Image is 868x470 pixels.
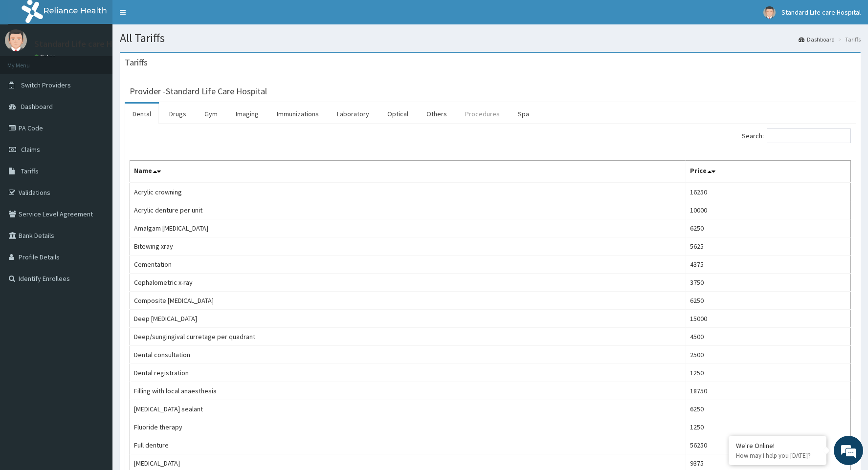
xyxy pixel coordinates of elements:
[130,292,686,310] td: Composite [MEDICAL_DATA]
[736,441,819,450] div: We're Online!
[161,104,194,124] a: Drugs
[686,237,850,256] td: 5625
[763,6,776,19] img: User Image
[130,274,686,292] td: Cephalometric x-ray
[781,8,861,17] span: Standard Life care Hospital
[57,123,135,222] span: We're online!
[686,256,850,274] td: 4375
[130,183,686,201] td: Acrylic crowning
[125,58,148,67] h3: Tariffs
[686,310,850,328] td: 15000
[130,237,686,256] td: Bitewing xray
[21,102,53,111] span: Dashboard
[686,436,850,454] td: 56250
[510,104,537,124] a: Spa
[742,128,851,143] label: Search:
[130,346,686,364] td: Dental consultation
[379,104,416,124] a: Optical
[34,53,58,60] a: Online
[21,167,39,175] span: Tariffs
[836,35,861,43] li: Tariffs
[686,292,850,310] td: 6250
[21,81,71,89] span: Switch Providers
[130,256,686,274] td: Cementation
[130,201,686,219] td: Acrylic denture per unit
[799,35,835,43] a: Dashboard
[130,310,686,328] td: Deep [MEDICAL_DATA]
[34,40,139,48] p: Standard Life care Hospital
[130,87,267,96] h3: Provider - Standard Life Care Hospital
[736,451,819,460] p: How may I help you today?
[18,49,40,73] img: d_794563401_company_1708531726252_794563401
[130,382,686,400] td: Filling with local anaesthesia
[686,328,850,346] td: 4500
[130,328,686,346] td: Deep/sungingival curretage per quadrant
[51,55,164,67] div: Chat with us now
[457,104,508,124] a: Procedures
[228,104,267,124] a: Imaging
[120,32,861,44] h1: All Tariffs
[686,201,850,219] td: 10000
[686,382,850,400] td: 18750
[130,364,686,382] td: Dental registration
[767,128,851,143] input: Search:
[269,104,327,124] a: Immunizations
[686,346,850,364] td: 2500
[686,400,850,418] td: 6250
[5,267,186,301] textarea: Type your message and hit 'Enter'
[130,400,686,418] td: [MEDICAL_DATA] sealant
[130,161,686,183] th: Name
[329,104,377,124] a: Laboratory
[160,5,184,28] div: Minimize live chat window
[686,183,850,201] td: 16250
[419,104,455,124] a: Others
[197,104,225,124] a: Gym
[130,418,686,436] td: Fluoride therapy
[5,29,27,51] img: User Image
[21,145,40,154] span: Claims
[130,436,686,454] td: Full denture
[125,104,159,124] a: Dental
[686,418,850,436] td: 1250
[686,364,850,382] td: 1250
[686,161,850,183] th: Price
[130,219,686,237] td: Amalgam [MEDICAL_DATA]
[686,219,850,237] td: 6250
[686,274,850,292] td: 3750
